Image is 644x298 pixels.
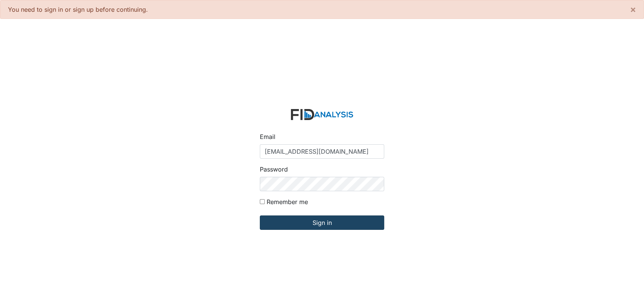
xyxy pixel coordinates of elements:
button: × [622,0,644,19]
label: Password [260,165,288,174]
span: × [630,4,636,15]
label: Email [260,132,275,141]
label: Remember me [267,197,308,206]
input: Sign in [260,215,384,230]
img: logo-2fc8c6e3336f68795322cb6e9a2b9007179b544421de10c17bdaae8622450297.svg [291,109,353,120]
